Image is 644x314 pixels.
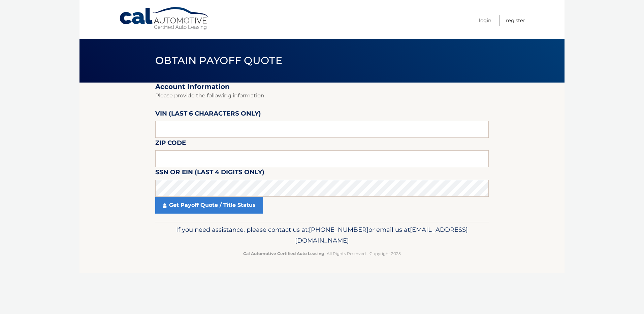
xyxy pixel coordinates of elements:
a: Login [479,15,491,26]
a: Cal Automotive [119,7,210,31]
p: - All Rights Reserved - Copyright 2025 [160,250,484,257]
span: Obtain Payoff Quote [155,54,282,67]
p: Please provide the following information. [155,91,489,100]
label: SSN or EIN (last 4 digits only) [155,167,264,180]
label: Zip Code [155,138,186,150]
a: Get Payoff Quote / Title Status [155,197,263,214]
p: If you need assistance, please contact us at: or email us at [160,224,484,246]
a: Register [506,15,525,26]
label: VIN (last 6 characters only) [155,108,261,121]
strong: Cal Automotive Certified Auto Leasing [243,251,324,256]
h2: Account Information [155,83,489,91]
span: [PHONE_NUMBER] [309,226,368,233]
